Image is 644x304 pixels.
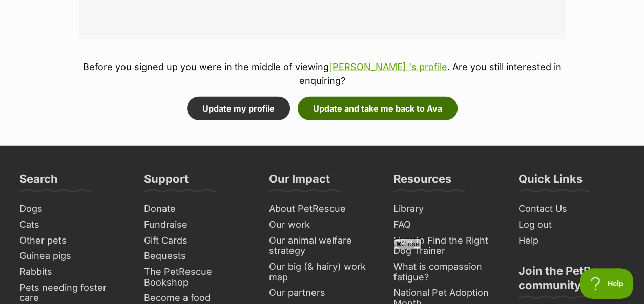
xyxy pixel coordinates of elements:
[187,97,290,120] button: Update my profile
[140,233,254,249] a: Gift Cards
[514,217,629,233] a: Log out
[514,233,629,249] a: Help
[269,171,330,192] h3: Our Impact
[518,171,583,192] h3: Quick Links
[580,268,634,299] iframe: Help Scout Beacon - Open
[389,217,504,233] a: FAQ
[140,201,254,217] a: Donate
[15,217,130,233] a: Cats
[15,264,130,280] a: Rabbits
[514,201,629,217] a: Contact Us
[298,97,458,120] button: Update and take me back to Ava
[265,233,379,259] a: Our animal welfare strategy
[15,201,130,217] a: Dogs
[518,264,625,298] h3: Join the PetRescue community
[79,60,566,88] p: Before you signed up you were in the middle of viewing . Are you still interested in enquiring?
[265,217,379,233] a: Our work
[140,217,254,233] a: Fundraise
[389,201,504,217] a: Library
[394,238,422,249] span: Close
[144,171,189,192] h3: Support
[15,248,130,264] a: Guinea pigs
[329,61,447,72] a: [PERSON_NAME] 's profile
[74,253,571,299] iframe: Advertisement
[15,233,130,249] a: Other pets
[389,233,504,259] a: How to Find the Right Dog Trainer
[19,171,58,192] h3: Search
[265,201,379,217] a: About PetRescue
[393,171,451,192] h3: Resources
